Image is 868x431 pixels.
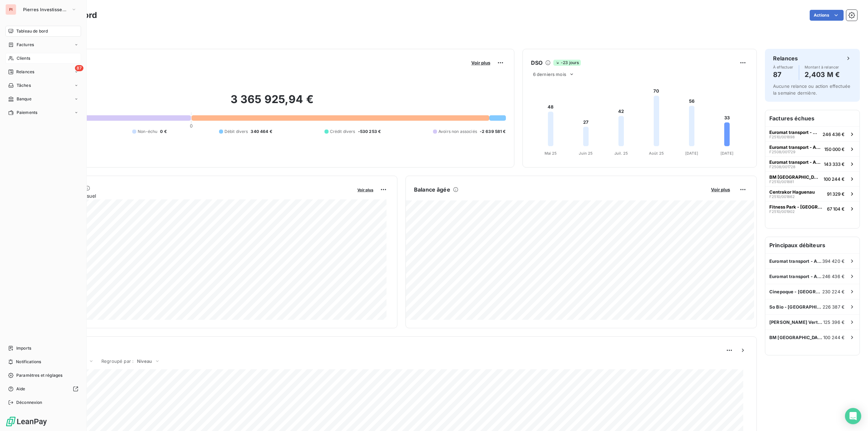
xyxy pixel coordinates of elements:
[358,129,381,135] span: -530 253 €
[160,129,166,135] span: 0 €
[544,151,557,156] tspan: Mai 25
[823,319,845,325] span: 125 396 €
[17,110,37,116] span: Paiements
[721,151,733,156] tspan: [DATE]
[17,42,34,48] span: Factures
[824,161,845,167] span: 143 333 €
[769,144,822,150] span: Euromat transport - Athis Mons (Bai
[330,129,355,135] span: Crédit divers
[16,28,48,34] span: Tableau de bord
[769,274,822,279] span: Euromat transport - Athis Mons (Bai
[769,195,795,199] span: F2510/001862
[769,130,820,135] span: Euromat transport - Athis Mons (Bai
[438,129,477,135] span: Avoirs non associés
[769,319,823,325] span: [PERSON_NAME] Vert - St Gereon
[773,69,793,80] h4: 87
[709,187,732,193] button: Voir plus
[355,187,375,193] button: Voir plus
[614,151,628,156] tspan: Juil. 25
[773,83,850,96] span: Aucune relance ou action effectuée la semaine dernière.
[773,65,793,69] span: À effectuer
[769,174,821,180] span: BM [GEOGRAPHIC_DATA]
[17,55,30,61] span: Clients
[16,386,25,392] span: Aide
[5,416,47,427] img: Logo LeanPay
[769,210,795,214] span: F2510/001902
[251,129,272,135] span: 340 464 €
[769,135,795,139] span: F2510/001898
[5,384,81,394] a: Aide
[414,185,450,194] h6: Balance âgée
[769,258,822,264] span: Euromat transport - Athis Mons (Bai
[810,10,844,21] button: Actions
[827,206,845,212] span: 67 104 €
[769,180,794,184] span: F2510/001881
[16,399,42,406] span: Déconnexion
[769,165,795,169] span: F2508/001728
[579,151,593,156] tspan: Juin 25
[769,335,823,340] span: BM [GEOGRAPHIC_DATA]
[101,358,134,364] span: Regroupé par :
[765,141,860,156] button: Euromat transport - Athis Mons (BaiF2508/001729150 000 €
[769,304,823,310] span: So Bio - [GEOGRAPHIC_DATA]
[471,60,490,65] span: Voir plus
[822,289,845,294] span: 230 224 €
[765,171,860,186] button: BM [GEOGRAPHIC_DATA]F2510/001881100 244 €
[190,123,193,129] span: 0
[469,60,492,66] button: Voir plus
[531,59,542,67] h6: DSO
[38,192,353,199] span: Chiffre d'affaires mensuel
[137,358,152,364] span: Niveau
[16,359,41,365] span: Notifications
[769,150,795,154] span: F2508/001729
[769,204,824,210] span: Fitness Park - [GEOGRAPHIC_DATA]
[845,408,861,424] div: Open Intercom Messenger
[138,129,157,135] span: Non-échu
[823,132,845,137] span: 246 436 €
[773,54,798,62] h6: Relances
[765,237,860,253] h6: Principaux débiteurs
[765,186,860,201] button: Centrakor HaguenauF2510/00186291 329 €
[805,69,840,80] h4: 2,403 M €
[553,60,581,66] span: -23 jours
[357,188,373,192] span: Voir plus
[765,110,860,126] h6: Factures échues
[533,72,566,77] span: 6 derniers mois
[224,129,248,135] span: Débit divers
[823,335,845,340] span: 100 244 €
[765,126,860,141] button: Euromat transport - Athis Mons (BaiF2510/001898246 436 €
[685,151,698,156] tspan: [DATE]
[822,274,845,279] span: 246 436 €
[16,69,34,75] span: Relances
[5,4,16,15] div: PI
[769,289,822,294] span: Cinepoque - [GEOGRAPHIC_DATA] (75006)
[38,93,506,113] h2: 3 365 925,94 €
[16,345,31,351] span: Imports
[805,65,840,69] span: Montant à relancer
[480,129,506,135] span: -2 639 581 €
[769,189,815,195] span: Centrakor Haguenau
[649,151,664,156] tspan: Août 25
[823,304,845,310] span: 226 387 €
[765,201,860,216] button: Fitness Park - [GEOGRAPHIC_DATA]F2510/00190267 104 €
[75,65,83,71] span: 87
[822,258,845,264] span: 394 420 €
[824,146,845,152] span: 150 000 €
[824,176,845,182] span: 100 244 €
[769,159,821,165] span: Euromat transport - Athis Mons (Bai
[765,156,860,171] button: Euromat transport - Athis Mons (BaiF2508/001728143 333 €
[827,191,845,197] span: 91 329 €
[16,372,62,378] span: Paramètres et réglages
[17,96,32,102] span: Banque
[711,187,730,192] span: Voir plus
[23,7,68,12] span: Pierres Investissement
[17,82,31,89] span: Tâches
